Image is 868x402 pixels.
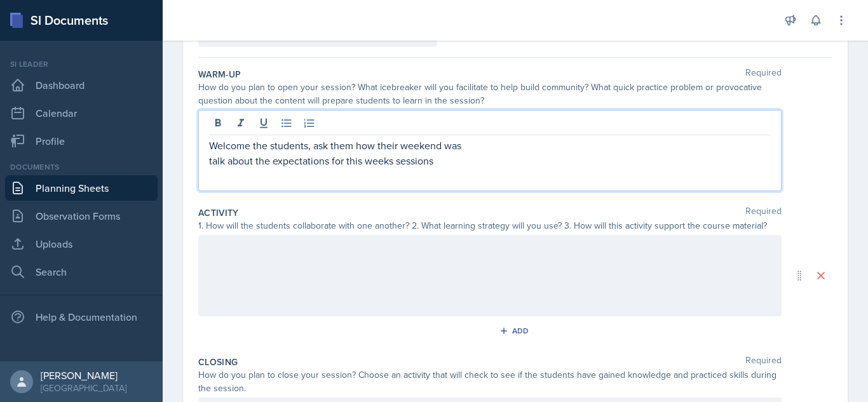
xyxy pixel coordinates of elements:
[5,203,158,229] a: Observation Forms
[198,81,782,107] div: How do you plan to open your session? What icebreaker will you facilitate to help build community...
[5,58,158,70] div: Si leader
[5,128,158,154] a: Profile
[5,304,158,330] div: Help & Documentation
[5,72,158,98] a: Dashboard
[5,100,158,126] a: Calendar
[41,382,126,394] div: [GEOGRAPHIC_DATA]
[5,175,158,201] a: Planning Sheets
[745,356,782,368] span: Required
[5,259,158,285] a: Search
[5,231,158,257] a: Uploads
[745,206,782,219] span: Required
[198,68,241,81] label: Warm-Up
[198,206,239,219] label: Activity
[209,153,771,168] p: talk about the expectations for this weeks sessions
[41,369,126,382] div: [PERSON_NAME]
[502,326,529,336] div: Add
[209,138,771,153] p: Welcome the students, ask them how their weekend was
[5,161,158,173] div: Documents
[495,321,536,340] button: Add
[745,68,782,81] span: Required
[198,368,782,395] div: How do you plan to close your session? Choose an activity that will check to see if the students ...
[198,219,782,232] div: 1. How will the students collaborate with one another? 2. What learning strategy will you use? 3....
[198,356,238,368] label: Closing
